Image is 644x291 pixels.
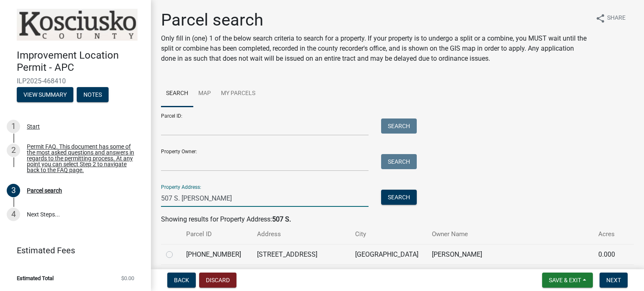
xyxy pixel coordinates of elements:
img: Kosciusko County, Indiana [17,9,138,41]
div: 3 [7,184,20,197]
button: Back [167,273,196,288]
th: Owner Name [427,224,593,244]
a: My Parcels [216,80,260,107]
span: Back [174,277,189,283]
th: Parcel ID [181,224,252,244]
div: Start [27,124,40,129]
button: shareShare [589,10,632,26]
i: share [595,13,605,23]
td: [STREET_ADDRESS] [252,244,350,265]
p: Only fill in (one) 1 of the below search criteria to search for a property. If your property is t... [161,33,589,64]
wm-modal-confirm: Notes [77,92,109,98]
td: [GEOGRAPHIC_DATA] [350,244,427,265]
strong: 507 S. [272,215,291,223]
wm-modal-confirm: Summary [17,92,73,98]
a: Map [193,80,216,107]
span: Next [606,277,621,283]
span: $0.00 [121,276,134,281]
a: Estimated Fees [7,242,138,259]
td: [PERSON_NAME] [427,244,593,265]
button: Search [381,154,417,169]
span: ILP2025-468410 [17,77,134,85]
div: Parcel search [27,188,62,193]
div: Permit FAQ. This document has some of the most asked questions and answers in regards to the perm... [27,144,138,173]
button: Save & Exit [542,273,593,288]
button: Discard [199,273,236,288]
div: Showing results for Property Address: [161,214,634,224]
h1: Parcel search [161,10,589,30]
button: Search [381,118,417,134]
div: 1 [7,120,20,133]
h4: Improvement Location Permit - APC [17,49,144,74]
th: City [350,224,427,244]
button: Search [381,190,417,205]
button: Notes [77,87,109,102]
div: 4 [7,208,20,221]
a: Search [161,80,193,107]
span: Save & Exit [549,277,581,283]
th: Address [252,224,350,244]
div: 2 [7,144,20,157]
th: Acres [593,224,624,244]
button: Next [600,273,628,288]
td: 0.000 [593,244,624,265]
td: [PHONE_NUMBER] [181,244,252,265]
button: View Summary [17,87,73,102]
span: Estimated Total [17,276,54,281]
span: Share [607,13,626,23]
